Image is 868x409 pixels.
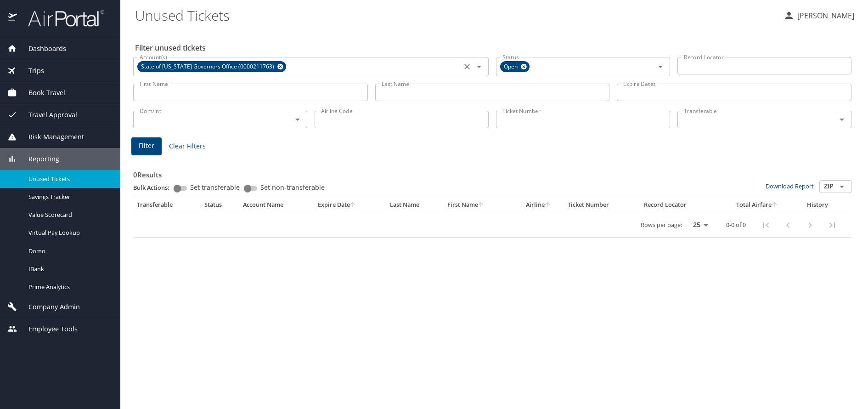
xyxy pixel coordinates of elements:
[686,218,711,232] select: rows per page
[461,60,473,73] button: Clear
[190,184,240,191] span: Set transferable
[169,141,206,152] span: Clear Filters
[772,202,778,208] button: sort
[641,222,682,228] p: Rows per page:
[350,202,356,208] button: sort
[17,88,65,98] span: Book Travel
[795,10,854,21] p: [PERSON_NAME]
[17,132,84,142] span: Risk Management
[500,61,530,72] div: Open
[795,197,840,213] th: History
[137,62,280,72] span: State of [US_STATE] Governors Office (0000211763)
[473,60,485,73] button: Open
[719,197,795,213] th: Total Airfare
[17,66,44,76] span: Trips
[17,154,59,164] span: Reporting
[17,324,78,334] span: Employee Tools
[500,62,523,72] span: Open
[17,44,66,54] span: Dashboards
[640,197,718,213] th: Record Locator
[478,202,485,208] button: sort
[201,197,239,213] th: Status
[28,175,109,183] span: Unused Tickets
[291,113,304,126] button: Open
[135,1,776,29] h1: Unused Tickets
[239,197,314,213] th: Account Name
[133,197,851,238] table: custom pagination table
[8,9,18,27] img: icon-airportal.png
[513,197,564,213] th: Airline
[135,40,853,55] h2: Filter unused tickets
[386,197,444,213] th: Last Name
[444,197,513,213] th: First Name
[28,210,109,219] span: Value Scorecard
[28,283,109,291] span: Prime Analytics
[260,184,325,191] span: Set non-transferable
[780,7,858,24] button: [PERSON_NAME]
[139,140,154,152] span: Filter
[314,197,386,213] th: Expire Date
[654,60,667,73] button: Open
[137,61,286,72] div: State of [US_STATE] Governors Office (0000211763)
[545,202,551,208] button: sort
[17,302,80,312] span: Company Admin
[564,197,640,213] th: Ticket Number
[835,113,848,126] button: Open
[133,183,177,192] p: Bulk Actions:
[131,137,162,155] button: Filter
[766,182,814,190] a: Download Report
[133,164,851,180] h3: 0 Results
[28,193,109,201] span: Savings Tracker
[28,228,109,237] span: Virtual Pay Lookup
[165,138,209,155] button: Clear Filters
[137,201,197,209] div: Transferable
[726,222,746,228] p: 0-0 of 0
[28,247,109,256] span: Domo
[28,265,109,273] span: IBank
[18,9,104,27] img: airportal-logo.png
[17,110,77,120] span: Travel Approval
[835,180,848,193] button: Open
